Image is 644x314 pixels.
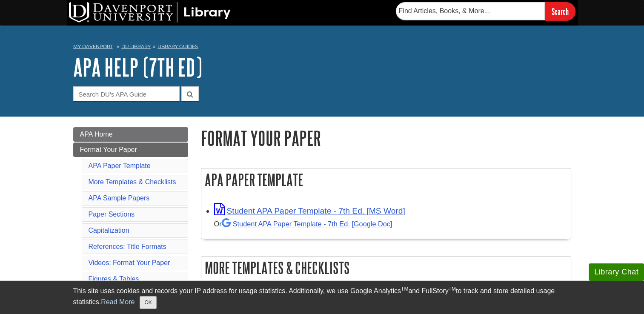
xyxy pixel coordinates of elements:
div: This site uses cookies and records your IP address for usage statistics. Additionally, we use Goo... [73,286,571,309]
a: APA Help (7th Ed) [73,54,202,80]
img: DU Library [69,2,231,23]
a: Videos: Format Your Paper [89,259,170,266]
a: My Davenport [73,43,113,50]
span: Format Your Paper [80,146,137,153]
sup: TM [449,286,456,292]
form: Searches DU Library's articles, books, and more [396,2,575,20]
a: More Templates & Checklists [89,178,176,186]
h1: Format Your Paper [201,127,571,149]
a: Format Your Paper [73,143,188,157]
a: Read More [101,298,135,305]
a: Student APA Paper Template - 7th Ed. [Google Doc] [222,220,392,228]
a: APA Paper Template [89,162,151,169]
small: Or [214,220,392,228]
h2: APA Paper Template [201,168,571,191]
a: Library Guides [157,43,198,49]
a: APA Home [73,127,188,142]
a: References: Title Formats [89,243,166,250]
a: APA Sample Papers [89,194,150,202]
sup: TM [401,286,408,292]
input: Search DU's APA Guide [73,86,180,101]
input: Search [545,2,575,20]
a: Capitalization [89,227,129,234]
input: Find Articles, Books, & More... [396,2,545,20]
h2: More Templates & Checklists [201,257,571,279]
nav: breadcrumb [73,41,571,54]
span: APA Home [80,131,113,138]
a: Figures & Tables [89,275,139,283]
a: Link opens in new window [214,206,405,215]
button: Library Chat [589,263,644,281]
a: Paper Sections [89,211,135,218]
a: DU Library [121,43,151,49]
button: Close [140,296,156,309]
